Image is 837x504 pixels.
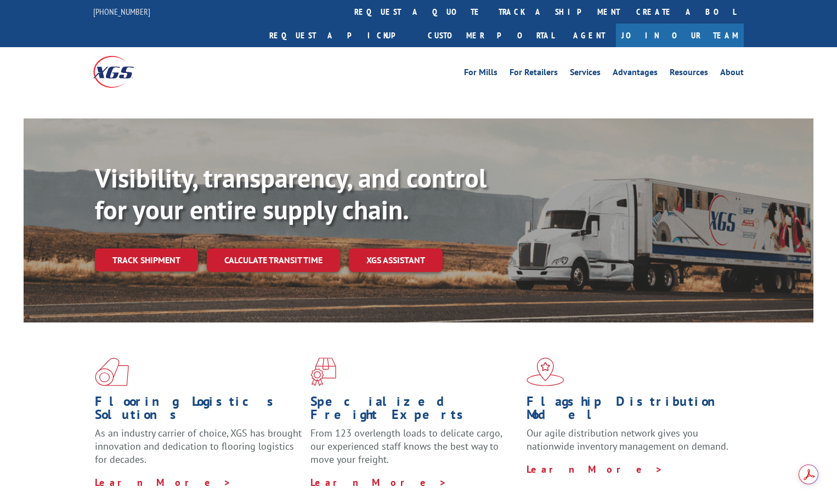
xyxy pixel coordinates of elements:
[310,358,336,386] img: xgs-icon-focused-on-flooring-red
[95,161,487,226] b: Visibility, transparency, and control for your entire supply chain.
[527,427,728,452] span: Our agile distribution network gives you nationwide inventory management on demand.
[310,395,518,427] h1: Specialized Freight Experts
[420,24,562,47] a: Customer Portal
[570,68,601,80] a: Services
[95,427,302,466] span: As an industry carrier of choice, XGS has brought innovation and dedication to flooring logistics...
[310,427,518,475] p: From 123 overlength loads to delicate cargo, our experienced staff knows the best way to move you...
[527,395,734,427] h1: Flagship Distribution Model
[720,68,744,80] a: About
[510,68,558,80] a: For Retailers
[670,68,708,80] a: Resources
[562,24,616,47] a: Agent
[207,248,340,272] a: Calculate transit time
[310,476,447,489] a: Learn More >
[261,24,420,47] a: Request a pickup
[616,24,744,47] a: Join Our Team
[349,248,443,272] a: XGS ASSISTANT
[464,68,497,80] a: For Mills
[95,395,302,427] h1: Flooring Logistics Solutions
[527,358,564,386] img: xgs-icon-flagship-distribution-model-red
[95,476,231,489] a: Learn More >
[93,6,150,17] a: [PHONE_NUMBER]
[527,463,663,475] a: Learn More >
[95,358,129,386] img: xgs-icon-total-supply-chain-intelligence-red
[95,248,198,271] a: Track shipment
[613,68,658,80] a: Advantages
